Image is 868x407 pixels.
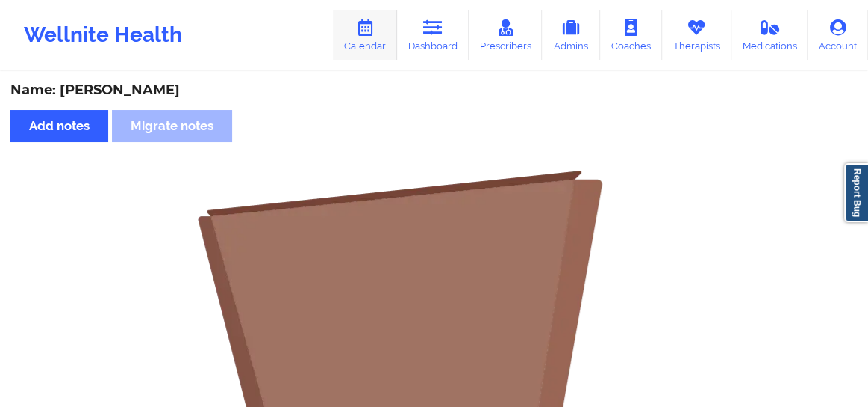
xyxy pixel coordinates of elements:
[10,82,858,99] div: Name: [PERSON_NAME]
[542,10,600,60] a: Admins
[844,163,868,222] a: Report Bug
[600,10,662,60] a: Coaches
[469,10,543,60] a: Prescribers
[397,10,469,60] a: Dashboard
[731,10,808,60] a: Medications
[10,110,108,142] button: Add notes
[662,10,731,60] a: Therapists
[333,10,397,60] a: Calendar
[808,10,868,60] a: Account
